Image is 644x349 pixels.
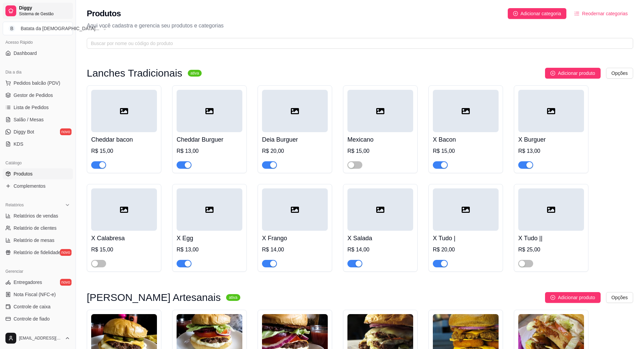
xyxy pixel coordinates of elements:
a: Produtos [3,168,73,179]
h4: Mexicano [347,135,413,144]
span: Diggy [19,5,70,11]
h4: X Tudo || [518,233,584,243]
span: B [8,25,15,32]
span: Adicionar produto [558,294,595,301]
a: Controle de caixa [3,301,73,312]
h4: Cheddar Burguer [177,135,242,144]
span: Dashboard [14,50,37,57]
h4: X Frango [262,233,328,243]
div: Dia a dia [3,67,73,78]
span: Relatório de fidelidade [14,249,61,256]
span: Opções [611,294,628,301]
h4: Cheddar bacon [91,135,157,144]
h4: X Egg [177,233,242,243]
button: Select a team [3,22,73,35]
a: Diggy Botnovo [3,126,73,137]
span: plus-circle [550,71,555,76]
sup: ativa [226,294,240,301]
a: Gestor de Pedidos [3,90,73,101]
h4: X Salada [347,233,413,243]
span: [EMAIL_ADDRESS][DOMAIN_NAME] [19,335,62,341]
a: Controle de fiado [3,313,73,324]
button: Adicionar produto [545,292,601,303]
span: Lista de Pedidos [14,104,49,111]
span: Salão / Mesas [14,116,44,123]
span: Opções [611,69,628,77]
span: Entregadores [14,279,42,286]
div: R$ 14,00 [347,246,413,254]
sup: ativa [188,70,202,77]
span: KDS [14,141,23,147]
a: Dashboard [3,48,73,59]
span: plus-circle [550,295,555,300]
button: Opções [606,68,633,79]
a: Complementos [3,181,73,191]
h4: Deia Burguer [262,135,328,144]
div: R$ 20,00 [262,147,328,155]
button: Pedidos balcão (PDV) [3,78,73,88]
a: Relatórios de vendas [3,210,73,221]
a: Entregadoresnovo [3,277,73,288]
button: Adicionar produto [545,68,601,79]
h3: Lanches Tradicionais [87,69,182,77]
h4: X Burguer [518,135,584,144]
span: Complementos [14,183,45,189]
span: Gestor de Pedidos [14,92,53,99]
h3: [PERSON_NAME] Artesanais [87,293,221,302]
span: Adicionar produto [558,69,595,77]
div: Acesso Rápido [3,37,73,48]
div: R$ 15,00 [433,147,499,155]
input: Buscar por nome ou código do produto [91,40,624,47]
div: R$ 13,00 [518,147,584,155]
div: R$ 25,00 [518,246,584,254]
span: Relatórios [5,202,24,208]
div: R$ 13,00 [177,147,242,155]
span: Controle de caixa [14,303,51,310]
h2: Produtos [87,8,121,19]
h4: X Bacon [433,135,499,144]
span: Sistema de Gestão [19,11,70,17]
span: Relatório de clientes [14,225,57,231]
a: Lista de Pedidos [3,102,73,113]
span: Relatório de mesas [14,237,55,244]
span: Adicionar categoria [521,10,561,17]
span: ordered-list [575,11,579,16]
button: [EMAIL_ADDRESS][DOMAIN_NAME] [3,330,73,346]
p: Aqui você cadastra e gerencia seu produtos e categorias [87,22,633,30]
div: R$ 15,00 [91,147,157,155]
span: Diggy Bot [14,128,34,135]
div: R$ 13,00 [177,246,242,254]
span: Produtos [14,170,33,177]
span: Pedidos balcão (PDV) [14,80,60,86]
a: Relatório de fidelidadenovo [3,247,73,258]
button: Opções [606,292,633,303]
button: Reodernar categorias [569,8,633,19]
div: Gerenciar [3,266,73,277]
span: Nota Fiscal (NFC-e) [14,291,56,298]
div: Batata da [DEMOGRAPHIC_DATA] ... [21,25,99,32]
div: Catálogo [3,158,73,168]
a: KDS [3,139,73,149]
a: DiggySistema de Gestão [3,3,73,19]
span: Reodernar categorias [582,10,628,17]
button: Adicionar categoria [508,8,567,19]
a: Nota Fiscal (NFC-e) [3,289,73,300]
span: Relatórios de vendas [14,212,58,219]
div: R$ 15,00 [347,147,413,155]
div: R$ 20,00 [433,246,499,254]
a: Relatório de mesas [3,235,73,246]
h4: X Calabresa [91,233,157,243]
a: Cupons [3,326,73,336]
div: R$ 15,00 [91,246,157,254]
span: Controle de fiado [14,315,50,322]
h4: X Tudo | [433,233,499,243]
a: Relatório de clientes [3,223,73,233]
a: Salão / Mesas [3,114,73,125]
span: plus-circle [513,11,518,16]
div: R$ 14,00 [262,246,328,254]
